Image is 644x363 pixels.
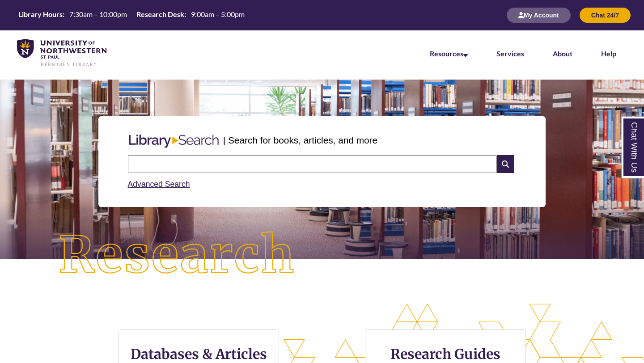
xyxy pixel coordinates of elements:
h3: Research Guides [373,346,518,363]
th: Library Hours: [15,9,66,19]
button: My Account [507,8,571,23]
table: Hours Today [15,9,248,21]
button: Chat 24/7 [580,8,631,23]
p: | Search for books, articles, and more [223,133,377,147]
i: Search [497,155,514,173]
a: Hours Today [15,9,248,21]
a: Help [601,49,616,58]
img: UNWSP Library Logo [17,39,106,67]
h3: Databases & Articles [126,346,271,363]
th: Research Desk: [133,9,187,19]
a: Resources [430,49,468,58]
span: 7:30am – 10:00pm [69,10,127,18]
img: Research [32,205,322,306]
a: My Account [507,11,571,19]
a: Services [496,49,524,58]
a: About [553,49,572,58]
span: 9:00am – 5:00pm [191,10,245,18]
img: Libary Search [124,131,223,152]
a: Advanced Search [128,180,190,189]
a: Chat 24/7 [580,11,631,19]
